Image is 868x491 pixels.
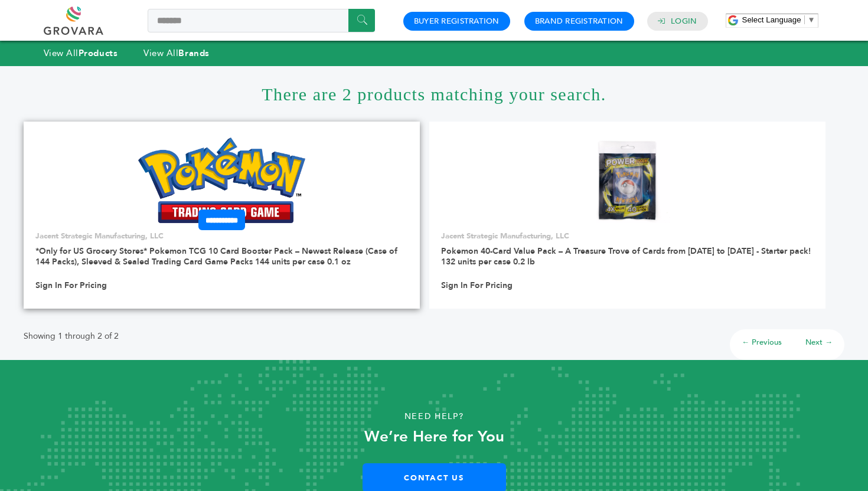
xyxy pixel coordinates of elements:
[35,245,397,267] a: *Only for US Grocery Stores* Pokemon TCG 10 Card Booster Pack – Newest Release (Case of 144 Packs...
[138,138,305,222] img: *Only for US Grocery Stores* Pokemon TCG 10 Card Booster Pack – Newest Release (Case of 144 Packs...
[178,47,209,59] strong: Brands
[585,138,670,223] img: Pokemon 40-Card Value Pack – A Treasure Trove of Cards from 1996 to 2024 - Starter pack! 132 unit...
[742,337,782,348] a: ← Previous
[671,16,697,27] a: Login
[35,280,107,291] a: Sign In For Pricing
[44,47,118,59] a: View AllProducts
[364,426,504,447] strong: We’re Here for You
[742,15,801,24] span: Select Language
[441,231,814,241] p: Jacent Strategic Manufacturing, LLC
[35,231,408,241] p: Jacent Strategic Manufacturing, LLC
[79,47,118,59] strong: Products
[441,280,513,291] a: Sign In For Pricing
[44,408,825,425] p: Need Help?
[148,9,375,32] input: Search a product or brand...
[414,16,500,27] a: Buyer Registration
[143,47,210,59] a: View AllBrands
[24,66,844,122] h1: There are 2 products matching your search.
[24,329,119,343] p: Showing 1 through 2 of 2
[441,245,811,267] a: Pokemon 40-Card Value Pack – A Treasure Trove of Cards from [DATE] to [DATE] - Starter pack! 132 ...
[742,15,815,24] a: Select Language​
[808,15,815,24] span: ▼
[805,337,833,348] a: Next →
[535,16,624,27] a: Brand Registration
